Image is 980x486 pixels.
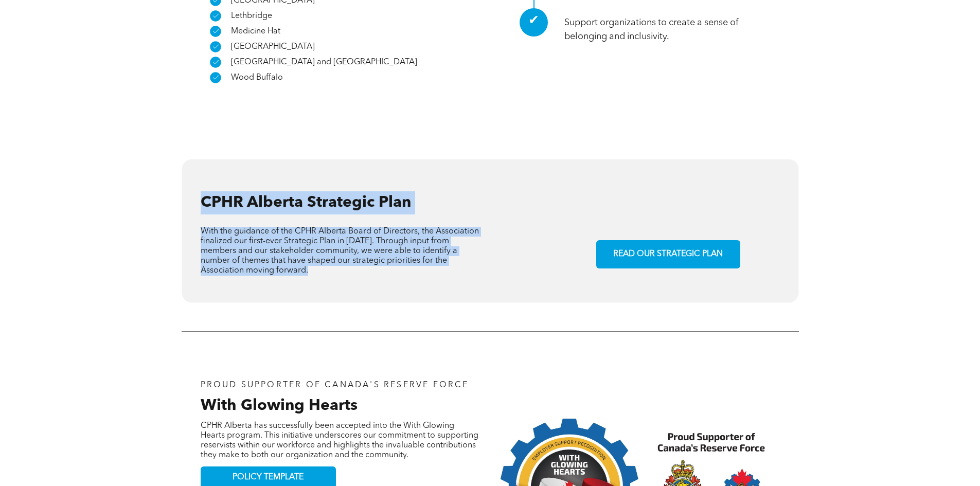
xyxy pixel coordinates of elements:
[231,12,272,20] span: Lethbridge
[596,240,740,268] a: READ OUR STRATEGIC PLAN
[564,16,773,44] p: Support organizations to create a sense of belonging and inclusivity.
[231,58,417,66] span: [GEOGRAPHIC_DATA] and [GEOGRAPHIC_DATA]
[520,8,548,37] div: ✔
[201,381,469,389] span: PROUD SUPPORTER OF CANADA'S RESERVE FORCE
[233,473,304,482] span: POLICY TEMPLATE
[231,74,283,82] span: Wood Buffalo
[231,27,280,35] span: Medicine Hat
[201,227,479,275] span: With the guidance of the CPHR Alberta Board of Directors, the Association finalized our first-eve...
[201,398,358,413] span: With Glowing Hearts
[201,195,411,210] span: CPHR Alberta Strategic Plan
[201,422,478,459] span: CPHR Alberta has successfully been accepted into the With Glowing Hearts program. This initiative...
[610,244,726,264] span: READ OUR STRATEGIC PLAN
[231,43,315,51] span: [GEOGRAPHIC_DATA]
